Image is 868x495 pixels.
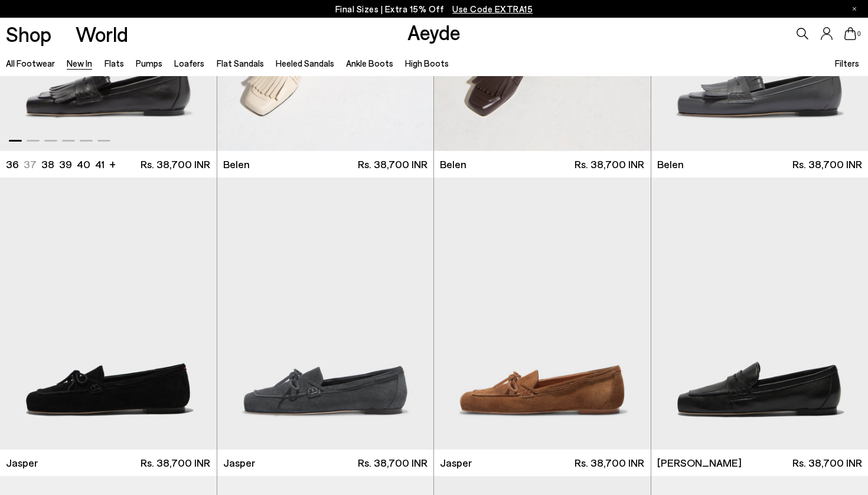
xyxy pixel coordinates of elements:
[223,157,250,172] span: Belen
[440,455,472,470] span: Jasper
[835,58,859,68] span: Filters
[59,157,72,172] li: 39
[6,157,101,172] ul: variant
[217,151,434,178] a: Belen Rs. 38,700 INR
[844,27,856,40] a: 0
[217,450,434,476] a: Jasper Rs. 38,700 INR
[109,156,116,172] li: +
[792,455,862,470] span: Rs. 38,700 INR
[217,58,264,68] a: Flat Sandals
[440,157,466,172] span: Belen
[657,157,684,172] span: Belen
[95,157,105,172] li: 41
[6,58,55,68] a: All Footwear
[856,31,862,37] span: 0
[575,157,644,172] span: Rs. 38,700 INR
[141,157,210,172] span: Rs. 38,700 INR
[223,455,255,470] span: Jasper
[407,19,461,44] a: Aeyde
[6,24,51,44] a: Shop
[358,157,428,172] span: Rs. 38,700 INR
[405,58,449,68] a: High Boots
[6,455,38,470] span: Jasper
[434,178,651,450] div: 1 / 6
[77,157,90,172] li: 40
[452,4,533,14] span: Navigate to /collections/ss25-final-sizes
[358,455,428,470] span: Rs. 38,700 INR
[792,157,862,172] span: Rs. 38,700 INR
[335,2,533,17] p: Final Sizes | Extra 15% Off
[174,58,204,68] a: Loafers
[136,58,162,68] a: Pumps
[141,455,210,470] span: Rs. 38,700 INR
[575,455,644,470] span: Rs. 38,700 INR
[346,58,393,68] a: Ankle Boots
[434,178,651,450] a: Next slide Previous slide
[41,157,54,172] li: 38
[657,455,742,470] span: [PERSON_NAME]
[217,178,434,450] img: Jasper Moccasin Loafers
[105,58,124,68] a: Flats
[76,24,128,44] a: World
[434,178,651,450] img: Jasper Moccasin Loafers
[6,157,19,172] li: 36
[67,58,92,68] a: New In
[434,151,651,178] a: Belen Rs. 38,700 INR
[276,58,334,68] a: Heeled Sandals
[434,450,651,476] a: Jasper Rs. 38,700 INR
